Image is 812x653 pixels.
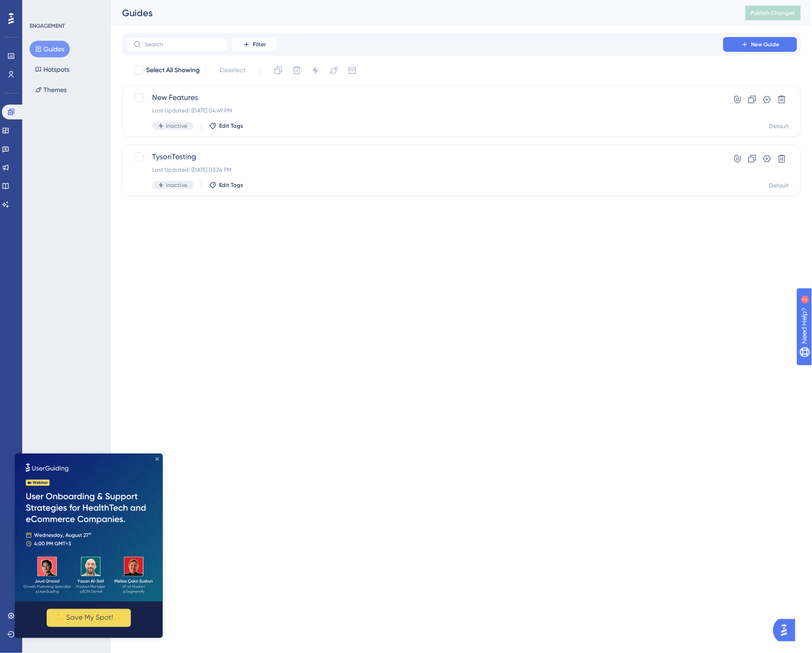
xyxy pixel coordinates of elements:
span: Edit Tags [219,122,243,130]
button: ✨ Save My Spot!✨ [32,155,116,174]
span: Deselect [220,65,246,76]
button: Filter [231,37,277,52]
button: Edit Tags [209,181,243,189]
button: Deselect [211,62,254,79]
div: Close Preview [141,4,144,7]
button: New Guide [723,37,797,52]
span: Need Help? [22,2,58,13]
span: Inactive [166,122,187,130]
span: Filter [253,41,266,48]
button: Themes [30,81,72,98]
button: Guides [30,41,70,57]
button: Hotspots [30,61,75,78]
span: New Guide [751,41,780,48]
div: 2 [64,5,67,12]
iframe: UserGuiding AI Assistant Launcher [773,616,801,644]
button: Publish Changes [745,6,801,20]
div: Last Updated: [DATE] 04:49 PM [152,107,697,114]
div: Last Updated: [DATE] 03:24 PM [152,166,697,174]
input: Search [145,41,220,48]
span: TysonTesting [152,151,697,162]
div: Guides [122,6,722,19]
button: Edit Tags [209,122,243,130]
span: Select All Showing [146,65,200,76]
span: Edit Tags [219,181,243,189]
div: Default [769,182,789,189]
span: Inactive [166,181,187,189]
span: Publish Changes [751,9,795,17]
div: Default [769,123,789,130]
span: New Features [152,92,697,103]
div: ENGAGEMENT [30,22,65,30]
